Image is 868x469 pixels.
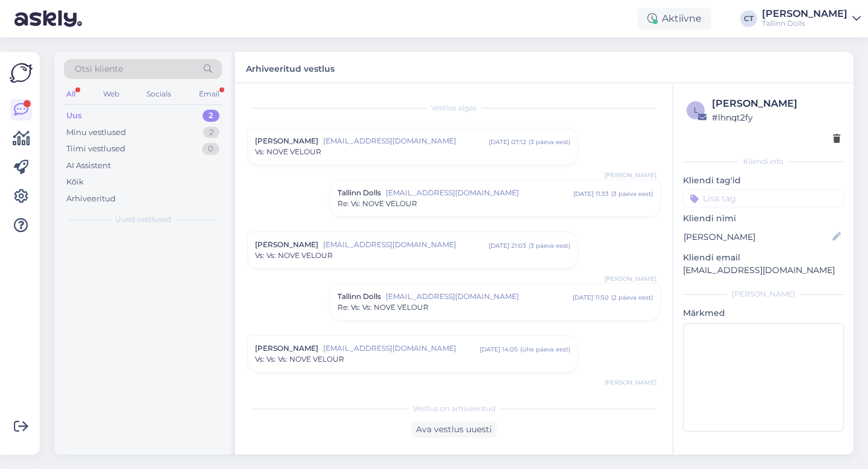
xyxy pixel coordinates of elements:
[338,291,381,302] span: Tallinn Dolls
[338,187,381,198] span: Tallinn Dolls
[386,291,573,302] span: [EMAIL_ADDRESS][DOMAIN_NAME]
[683,307,844,319] p: Märkmed
[115,214,171,225] span: Uued vestlused
[75,63,123,75] span: Otsi kliente
[529,241,570,250] div: ( 3 päeva eest )
[573,189,609,198] div: [DATE] 11:33
[411,421,497,438] div: Ava vestlus uuesti
[611,189,653,198] div: ( 3 päeva eest )
[255,354,344,365] span: Vs: Vs: Vs: NOVE VELOUR
[762,9,848,19] div: [PERSON_NAME]
[489,241,526,250] div: [DATE] 21:03
[386,187,573,198] span: [EMAIL_ADDRESS][DOMAIN_NAME]
[611,293,653,302] div: ( 2 päeva eest )
[683,174,844,187] p: Kliendi tag'id
[203,127,219,139] div: 2
[480,345,518,354] div: [DATE] 14:05
[638,8,711,30] div: Aktiivne
[573,293,609,302] div: [DATE] 11:50
[255,146,321,157] span: Vs: NOVE VELOUR
[203,110,219,122] div: 2
[323,239,489,250] span: [EMAIL_ADDRESS][DOMAIN_NAME]
[605,378,656,387] span: [PERSON_NAME]
[144,86,174,102] div: Socials
[101,86,122,102] div: Web
[683,264,844,277] p: [EMAIL_ADDRESS][DOMAIN_NAME]
[66,110,82,122] div: Uus
[255,250,333,261] span: Vs: Vs: NOVE VELOUR
[605,274,656,283] span: [PERSON_NAME]
[255,136,318,146] span: [PERSON_NAME]
[66,193,116,205] div: Arhiveeritud
[529,137,570,146] div: ( 3 päeva eest )
[202,143,219,155] div: 0
[605,171,656,180] span: [PERSON_NAME]
[712,111,840,124] div: # lhnqt2fy
[694,105,698,115] span: l
[520,345,570,354] div: ( ühe päeva eest )
[683,189,844,207] input: Lisa tag
[66,127,126,139] div: Minu vestlused
[712,96,840,111] div: [PERSON_NAME]
[197,86,222,102] div: Email
[323,343,480,354] span: [EMAIL_ADDRESS][DOMAIN_NAME]
[683,212,844,225] p: Kliendi nimi
[762,19,848,28] div: Tallinn Dolls
[66,176,84,188] div: Kõik
[762,9,861,28] a: [PERSON_NAME]Tallinn Dolls
[10,61,33,84] img: Askly Logo
[255,343,318,354] span: [PERSON_NAME]
[66,143,125,155] div: Tiimi vestlused
[413,403,495,414] span: Vestlus on arhiveeritud
[684,230,830,244] input: Lisa nimi
[64,86,78,102] div: All
[489,137,526,146] div: [DATE] 07:12
[323,136,489,146] span: [EMAIL_ADDRESS][DOMAIN_NAME]
[683,289,844,300] div: [PERSON_NAME]
[683,251,844,264] p: Kliendi email
[247,102,661,113] div: Vestlus algas
[683,156,844,167] div: Kliendi info
[66,160,111,172] div: AI Assistent
[338,302,429,313] span: Re: Vs: Vs: NOVE VELOUR
[740,10,757,27] div: CT
[246,59,335,75] label: Arhiveeritud vestlus
[255,239,318,250] span: [PERSON_NAME]
[338,198,417,209] span: Re: Vs: NOVE VELOUR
